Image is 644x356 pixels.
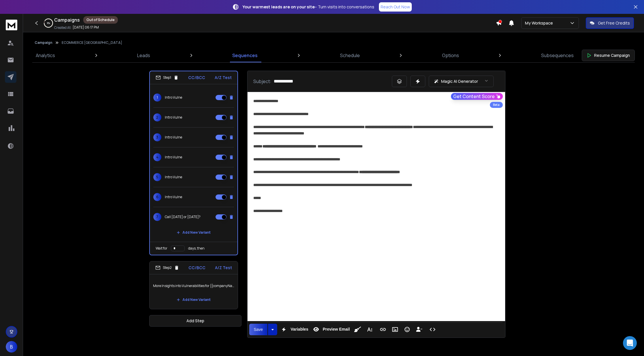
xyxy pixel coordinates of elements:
[165,95,182,100] p: Intro Vulne
[54,25,71,30] p: Created At:
[149,315,241,327] button: Add Step
[352,324,363,335] button: Clean HTML
[188,75,205,80] p: CC/BCC
[153,133,161,141] span: 3
[381,4,410,10] p: Reach Out Now
[6,341,17,353] button: B
[232,52,258,59] p: Sequences
[402,324,413,335] button: Emoticons
[137,52,150,59] p: Leads
[155,265,179,270] div: Step 2
[429,76,494,87] button: Magic AI Generator
[165,115,182,120] p: Intro Vulne
[215,75,232,80] p: A/Z Test
[165,175,182,179] p: Intro Vulne
[73,25,99,30] p: [DATE] 06:17 PM
[35,40,52,45] button: Campaign
[340,52,360,59] p: Schedule
[156,75,179,80] div: Step 1
[253,78,271,85] p: Subject:
[32,48,58,62] a: Analytics
[153,213,161,221] span: 7
[188,265,205,271] p: CC/BCC
[490,102,503,108] div: Beta
[153,193,161,201] span: 6
[379,2,412,12] a: Reach Out Now
[243,4,315,10] strong: Your warmest leads are on your site
[598,20,630,26] p: Get Free Credits
[623,336,637,350] div: Open Intercom Messenger
[172,294,215,306] button: Add New Variant
[229,48,261,62] a: Sequences
[165,195,182,199] p: Intro Vulne
[62,40,122,45] p: ECOMMERCE [GEOGRAPHIC_DATA]
[188,246,205,251] p: days, then
[289,327,309,332] span: Variables
[414,324,425,335] button: Insert Unsubscribe Link
[243,4,374,10] p: – Turn visits into conversations
[153,93,161,102] span: 1
[36,52,55,59] p: Analytics
[165,135,182,140] p: Intro Vulne
[83,16,118,24] div: Out of Schedule
[54,16,80,23] h1: Campaigns
[538,48,577,62] a: Subsequences
[6,20,17,30] img: logo
[541,52,574,59] p: Subsequences
[364,324,375,335] button: More Text
[47,21,50,25] p: 9 %
[172,227,215,238] button: Add New Variant
[441,78,478,84] p: Magic AI Generator
[337,48,363,62] a: Schedule
[278,324,309,335] button: Variables
[442,52,459,59] p: Options
[311,324,351,335] button: Preview Email
[582,50,635,61] button: Resume Campaign
[439,48,462,62] a: Options
[153,173,161,181] span: 5
[215,265,232,271] p: A/Z Test
[451,93,503,100] button: Get Content Score
[249,324,268,335] button: Save
[153,113,161,121] span: 2
[377,324,388,335] button: Insert Link (⌘K)
[322,327,351,332] span: Preview Email
[390,324,401,335] button: Insert Image (⌘P)
[149,71,238,255] li: Step1CC/BCCA/Z Test1Intro Vulne2Intro Vulne3Intro Vulne4Intro Vulne5Intro Vulne6Intro Vulne7Call ...
[525,20,555,26] p: My Workspace
[586,17,634,29] button: Get Free Credits
[165,155,182,160] p: Intro Vulne
[134,48,154,62] a: Leads
[427,324,438,335] button: Code View
[153,153,161,161] span: 4
[149,261,238,309] li: Step2CC/BCCA/Z TestMore Insights into Vulnerabilities for {{companyName}}Add New Variant
[156,246,167,251] p: Wait for
[153,278,234,294] p: More Insights into Vulnerabilities for {{companyName}}
[165,215,201,219] p: Call [DATE] or [DATE]?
